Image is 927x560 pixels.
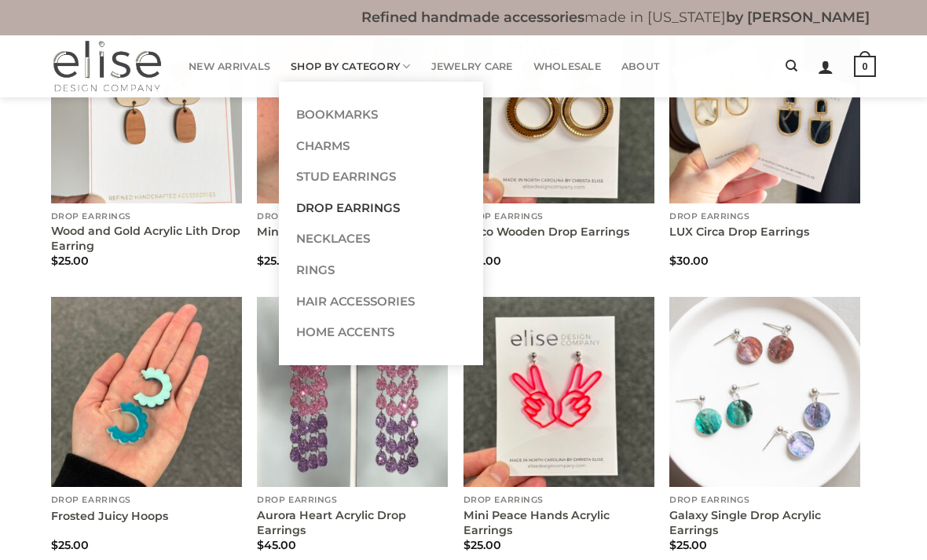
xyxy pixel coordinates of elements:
a: Necklaces [280,223,482,254]
b: Refined handmade accessories [361,9,584,25]
a: Stud Earrings [280,161,482,192]
span: $ [257,254,264,268]
span: $ [669,254,676,268]
bdi: 25.00 [257,254,295,268]
bdi: 25.00 [51,538,89,552]
p: Drop Earrings [669,212,860,222]
p: Drop Earrings [51,212,242,222]
a: Search [786,51,797,81]
a: Bookmarks [280,99,482,130]
a: LUX Circa Drop Earrings [669,13,860,203]
p: Drop Earrings [463,496,654,506]
a: New Arrivals [189,51,270,82]
a: Rings [280,254,482,286]
a: Aurora Heart Acrylic Drop Earrings [257,297,448,488]
a: Mini Peace Hands Acrylic Earrings [463,508,654,537]
span: $ [51,538,58,552]
bdi: 45.00 [257,538,296,552]
p: Drop Earrings [257,212,448,222]
a: 0 [854,45,876,88]
a: Hair Accessories [280,286,482,317]
a: Wholesale [533,51,601,82]
a: Mini Pearl Flower Drop Earrings [257,13,448,203]
a: Aurora Heart Acrylic Drop Earrings [257,508,448,537]
a: Wood and Gold Acrylic Lith Drop Earring [51,13,242,203]
p: Drop Earrings [669,496,860,506]
p: Drop Earrings [257,496,448,506]
a: Frosted Juicy Hoops [51,509,168,524]
span: $ [51,254,58,268]
a: Mini Pearl Flower Drop Earrings [257,225,442,240]
img: Elise Design Company [51,35,163,97]
a: Galaxy Single Drop Acrylic Earrings [669,508,860,537]
p: Drop Earrings [51,496,242,506]
bdi: 25.00 [51,254,89,268]
a: Deco Wooden Drop Earrings [463,225,629,240]
a: Home Accents [280,317,482,348]
span: $ [463,538,471,552]
a: LUX Circa Drop Earrings [669,225,809,240]
a: Mini Peace Hands Acrylic Earrings [463,297,654,488]
p: Drop Earrings [463,212,654,222]
a: Wood and Gold Acrylic Lith Drop Earring [51,224,242,253]
bdi: 25.00 [463,538,501,552]
a: Frosted Juicy Hoops [51,297,242,488]
strong: 0 [854,56,876,78]
span: $ [257,538,264,552]
a: Galaxy Single Drop Acrylic Earrings [669,297,860,488]
a: Charms [280,130,482,162]
a: About [621,51,660,82]
span: $ [669,538,676,552]
bdi: 25.00 [669,538,707,552]
b: by [PERSON_NAME] [726,9,870,25]
a: Shop By Category [291,51,411,82]
b: made in [US_STATE] [361,9,870,25]
a: Drop Earrings [280,192,482,224]
bdi: 30.00 [669,254,709,268]
a: Jewelry Care [431,51,513,82]
a: Deco Wooden Drop Earrings [463,13,654,203]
